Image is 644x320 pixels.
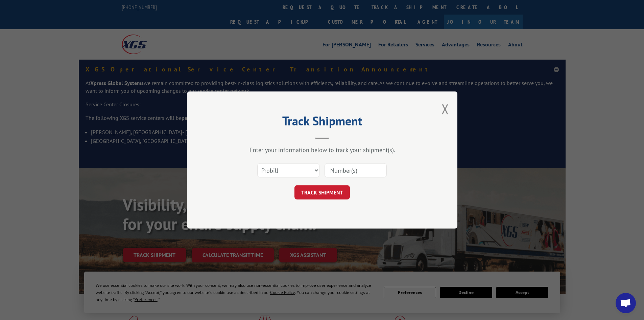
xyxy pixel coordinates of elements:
button: TRACK SHIPMENT [294,185,350,199]
input: Number(s) [325,163,387,177]
button: Close modal [442,100,449,118]
h2: Track Shipment [221,116,424,129]
a: Open chat [616,293,636,313]
div: Enter your information below to track your shipment(s). [221,146,424,154]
